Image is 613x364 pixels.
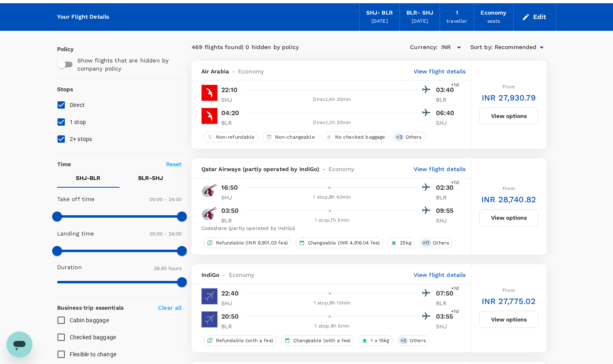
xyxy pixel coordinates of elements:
[192,43,369,52] div: 469 flights found | 0 hidden by policy
[201,165,319,173] span: Qatar Airways (partly operated by IndiGo)
[238,67,264,75] span: Economy
[246,299,418,307] div: 1 stop , 8h 10min
[150,197,182,202] span: 00:00 - 24:00
[366,9,393,17] div: SHJ - BLR
[201,271,220,279] span: IndiGo
[246,322,418,330] div: 1 stop , 8h 5min
[221,183,238,193] p: 16:50
[451,308,459,316] span: +1d
[436,216,456,225] p: SHJ
[387,238,415,248] div: 25kg
[451,81,459,89] span: +1d
[77,56,176,73] p: Show flights that are hidden by company policy
[201,67,229,75] span: Air Arabia
[397,240,414,246] span: 25kg
[406,337,429,344] span: Others
[57,86,73,92] strong: Stops
[221,119,241,127] p: BLR
[436,108,456,118] p: 06:40
[429,240,452,246] span: Others
[246,216,418,225] div: 1 stop , 7h 5min
[358,335,393,346] div: 1 x 15kg
[221,96,241,104] p: SHJ
[263,132,318,142] div: Non-changeable
[221,108,239,118] p: 04:20
[203,238,291,248] div: Refundable (INR 9,901.03 fee)
[295,238,383,248] div: Changeable (INR 4,916.04 fee)
[410,43,438,52] span: Currency :
[456,9,458,17] div: 1
[246,119,418,127] div: Direct , 3h 20min
[436,312,456,321] p: 03:55
[70,317,109,323] span: Cabin baggage
[219,271,229,279] span: -
[76,174,100,182] p: SHJ - BLR
[436,96,456,104] p: BLR
[436,183,456,193] p: 02:30
[436,85,456,95] p: 03:40
[453,42,465,53] button: Open
[203,132,258,142] div: Non-refundable
[305,240,383,246] span: Changeable (INR 4,916.04 fee)
[451,179,459,187] span: +1d
[70,351,117,358] span: Flexible to change
[213,134,258,141] span: Non-refundable
[229,271,254,279] span: Economy
[246,96,418,104] div: Direct , 4h 30min
[290,337,354,344] span: Changeable (with a fee)
[479,107,538,124] button: View options
[332,134,389,141] span: No checked baggage
[446,17,467,26] div: traveller
[57,160,71,168] p: Time
[281,335,354,346] div: Changeable (with a fee)
[57,304,124,311] strong: Business trip essentials
[414,67,466,75] p: View flight details
[479,209,538,226] button: View options
[221,206,239,216] p: 03:50
[451,285,459,293] span: +1d
[495,43,537,52] span: Recommended
[414,271,466,279] p: View flight details
[229,67,238,75] span: -
[367,337,392,344] span: 1 x 15kg
[221,322,241,330] p: BLR
[150,231,182,237] span: 00:00 - 24:00
[70,334,116,340] span: Checked baggage
[436,299,456,307] p: BLR
[395,134,404,141] span: + 3
[470,43,493,52] span: Sort by :
[221,193,241,201] p: SHJ
[201,85,218,101] img: G9
[6,332,32,358] iframe: Button to launch messaging window
[272,134,318,141] span: Non-changeable
[246,193,418,201] div: 1 stop , 8h 40min
[70,136,92,142] span: 2+ stops
[201,311,218,328] img: 6E
[323,132,389,142] div: No checked baggage
[57,13,109,21] div: Your Flight Details
[319,165,329,173] span: -
[397,335,429,346] div: +2Others
[393,132,425,142] div: +3Others
[502,186,515,191] span: From
[221,289,239,298] p: 22:40
[502,287,515,293] span: From
[414,165,466,173] p: View flight details
[372,17,388,26] div: [DATE]
[520,11,549,24] button: Edit
[201,206,218,222] img: QR
[436,119,456,127] p: SHJ
[57,229,94,238] p: Landing time
[221,312,239,321] p: 20:50
[479,311,538,328] button: View options
[481,193,536,206] h6: INR 28,740.82
[221,299,241,307] p: SHJ
[70,102,85,108] span: Direct
[436,193,456,201] p: BLR
[203,335,277,346] div: Refundable (with a fee)
[421,240,431,246] span: + 11
[57,45,64,53] p: Policy
[138,174,163,182] p: BLR - SHJ
[482,91,536,104] h6: INR 27,930.79
[481,9,506,17] div: Economy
